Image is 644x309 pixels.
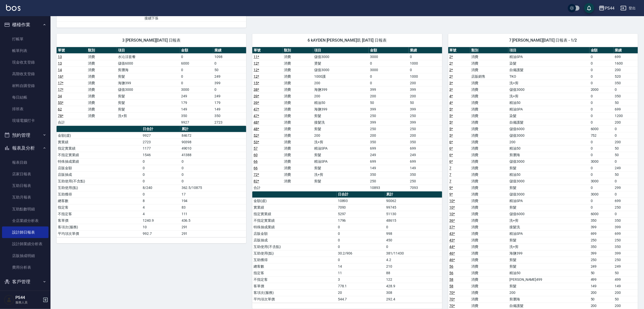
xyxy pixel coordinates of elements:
[87,53,117,60] td: 消費
[589,113,614,119] td: 0
[508,126,590,132] td: 儲值6000
[369,178,409,185] td: 250
[614,152,638,158] td: 50
[450,166,452,170] a: 7
[57,185,141,191] td: 互助使用(點)
[283,86,313,93] td: 消費
[589,86,614,93] td: 2000
[141,132,180,139] td: 9927
[213,80,246,86] td: 399
[2,203,48,215] a: 互助點數明細
[87,86,117,93] td: 消費
[589,145,614,152] td: 0
[180,119,213,126] td: 9927
[4,295,14,305] img: Person
[614,119,638,126] td: 200
[57,172,141,178] td: 店販抽成
[614,93,638,99] td: 350
[589,165,614,172] td: 0
[369,126,409,132] td: 250
[180,47,213,54] th: 金額
[58,94,62,98] a: 34
[313,113,369,119] td: 剪髮
[313,73,369,80] td: 1000護
[313,99,369,106] td: 精油50
[589,139,614,145] td: 0
[409,67,442,73] td: 0
[2,157,48,168] a: 報表目錄
[508,73,590,80] td: TKO
[589,119,614,126] td: 0
[283,172,313,178] td: 消費
[2,142,48,155] button: 報表及分析
[614,132,638,139] td: 0
[605,5,614,11] div: PS44
[252,47,442,191] table: a dense table
[283,178,313,185] td: 消費
[369,73,409,80] td: 0
[117,47,180,54] th: 項目
[470,53,508,60] td: 消費
[180,80,213,86] td: 0
[614,158,638,165] td: 0
[450,179,452,183] a: 7
[283,73,313,80] td: 消費
[180,67,213,73] td: 0
[448,47,470,54] th: 單號
[409,132,442,139] td: 200
[508,53,590,60] td: 精油SPA
[180,106,213,113] td: 149
[409,139,442,145] td: 350
[2,288,48,301] button: 員工及薪資
[283,67,313,73] td: 消費
[283,152,313,158] td: 消費
[254,147,258,151] a: 57
[2,129,48,142] button: 預約管理
[213,60,246,67] td: 0
[141,178,180,185] td: 0
[409,60,442,67] td: 1000
[508,80,590,86] td: 洗+剪
[252,47,283,54] th: 單號
[589,73,614,80] td: 0
[2,215,48,227] a: 全店業績分析表
[470,132,508,139] td: 消費
[2,45,48,57] a: 帳單列表
[409,47,442,54] th: 業績
[180,113,213,119] td: 350
[508,132,590,139] td: 儲值3000
[589,158,614,165] td: 3000
[369,80,409,86] td: 0
[409,178,442,185] td: 250
[409,126,442,132] td: 250
[589,93,614,99] td: 0
[313,67,369,73] td: 儲值3000
[180,178,246,185] td: 0
[369,119,409,126] td: 399
[589,152,614,158] td: 0
[409,172,442,178] td: 350
[2,238,48,250] a: 設計師業績分析表
[409,119,442,126] td: 399
[57,165,141,172] td: 店販金額
[313,86,369,93] td: 海鹽399
[470,80,508,86] td: 消費
[58,55,62,59] a: 13
[508,60,590,67] td: 染髮
[141,152,180,158] td: 1546
[141,126,180,132] th: 日合計
[117,80,180,86] td: 海鹽399
[213,99,246,106] td: 179
[508,113,590,119] td: 染髮
[470,47,508,54] th: 類別
[409,93,442,99] td: 200
[313,132,369,139] td: 200
[369,145,409,152] td: 699
[313,145,369,152] td: 精油SPA
[117,106,180,113] td: 剪髮
[254,153,258,157] a: 60
[470,172,508,178] td: 消費
[283,113,313,119] td: 消費
[2,191,48,203] a: 互助月報表
[450,271,454,275] a: 56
